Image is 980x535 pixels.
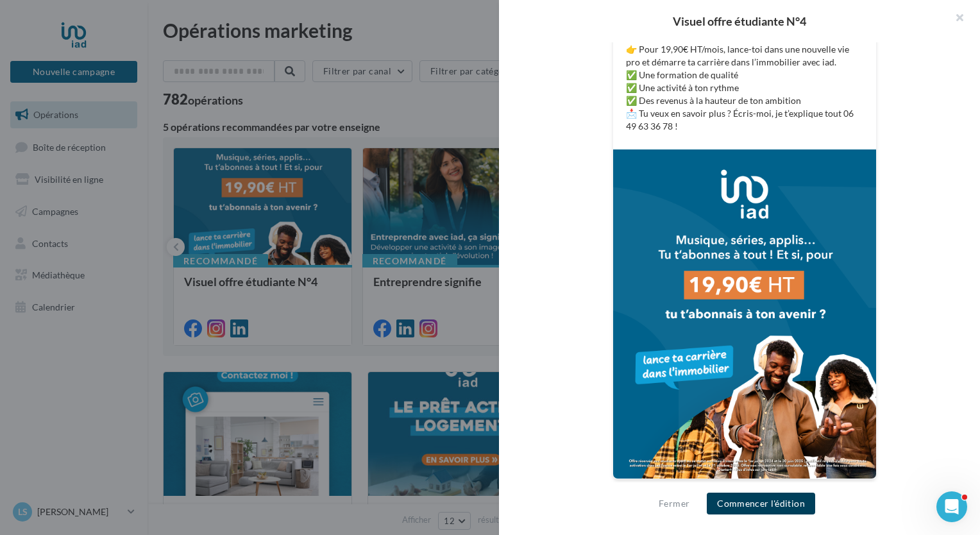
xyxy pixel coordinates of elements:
[936,491,967,522] iframe: Intercom live chat
[707,493,815,514] button: Commencer l'édition
[520,15,959,27] div: Visuel offre étudiante N°4
[654,496,695,511] button: Fermer
[626,4,863,133] p: Musique, séries, applis… Tu t’abonnes à tout. Mais et si, cette fois, tu t’abonnais à ton avenir ...
[612,479,877,496] div: La prévisualisation est non-contractuelle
